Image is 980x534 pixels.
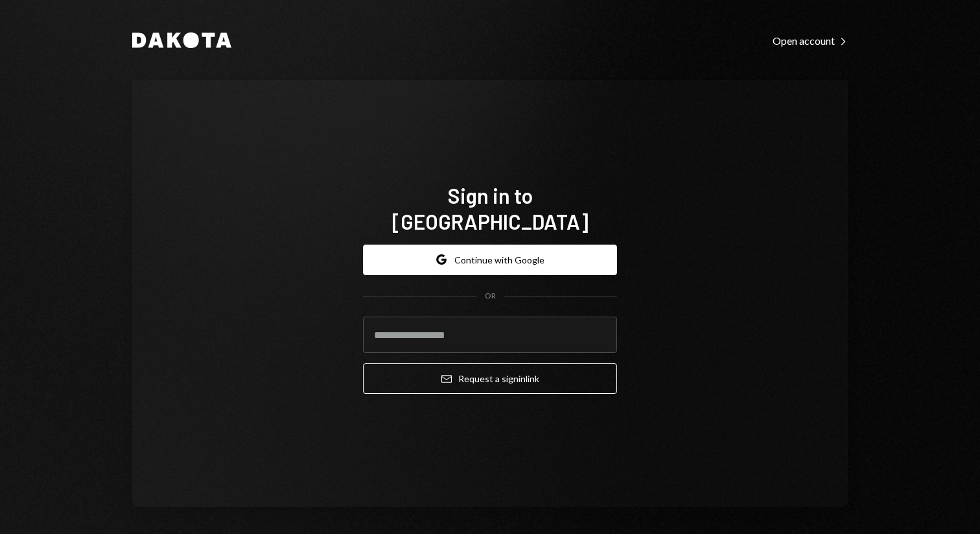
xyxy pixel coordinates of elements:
a: Open account [773,33,848,47]
button: Request a signinlink [363,363,617,394]
div: Open account [773,34,848,47]
h1: Sign in to [GEOGRAPHIC_DATA] [363,182,617,234]
div: OR [485,291,496,302]
button: Continue with Google [363,245,617,275]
